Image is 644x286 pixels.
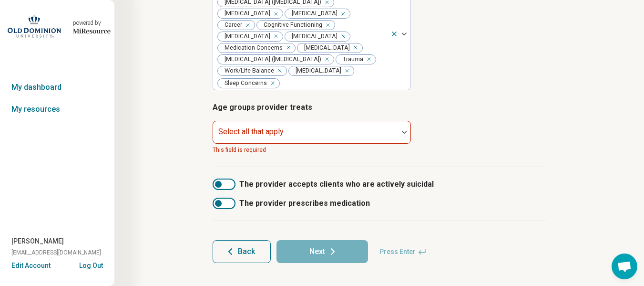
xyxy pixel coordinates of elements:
[612,254,637,279] div: Open chat
[285,9,340,18] span: [MEDICAL_DATA]
[213,147,266,153] span: This field is required
[218,66,277,75] span: Work/Life Balance
[213,240,271,263] button: Back
[218,79,270,88] span: Sleep Concerns
[218,55,324,64] span: [MEDICAL_DATA] ([MEDICAL_DATA])
[11,248,101,257] span: [EMAIL_ADDRESS][DOMAIN_NAME]
[336,55,366,64] span: Trauma
[218,21,245,30] span: Career
[213,102,546,113] h3: Age groups provider treats
[11,261,51,271] button: Edit Account
[11,236,64,246] span: [PERSON_NAME]
[218,127,284,136] label: Select all that apply
[297,43,353,53] span: [MEDICAL_DATA]
[257,21,325,30] span: Cognitive Functioning
[218,43,286,53] span: Medication Concerns
[276,240,368,263] button: Next
[239,179,434,190] span: The provider accepts clients who are actively suicidal
[218,32,273,41] span: [MEDICAL_DATA]
[8,15,61,38] img: Old Dominion University
[73,19,111,27] div: powered by
[79,261,103,268] button: Log Out
[374,240,433,263] span: Press Enter
[239,198,370,209] span: The provider prescribes medication
[285,32,340,41] span: [MEDICAL_DATA]
[218,9,273,18] span: [MEDICAL_DATA]
[238,248,255,255] span: Back
[4,15,111,38] a: Old Dominion Universitypowered by
[289,66,344,75] span: [MEDICAL_DATA]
